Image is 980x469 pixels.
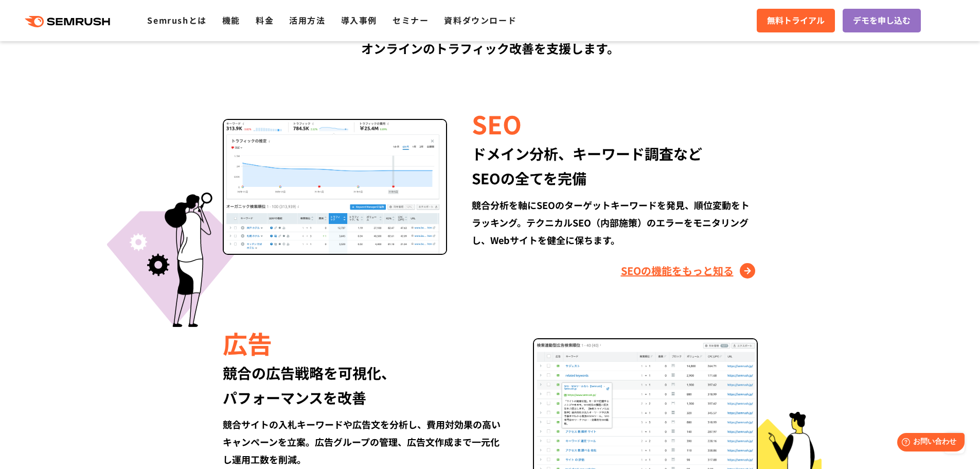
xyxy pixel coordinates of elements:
[147,14,206,26] a: Semrushとは
[341,14,377,26] a: 導入事例
[256,14,274,26] a: 料金
[472,106,757,141] div: SEO
[223,415,508,468] div: 競合サイトの入札キーワードや広告文を分析し、費用対効果の高いキャンペーンを立案。広告グループの管理、広告文作成まで一元化し運用工数を削減。
[223,360,508,410] div: 競合の広告戦略を可視化、 パフォーマンスを改善
[757,9,835,32] a: 無料トライアル
[393,14,429,26] a: セミナー
[621,263,758,279] a: SEOの機能をもっと知る
[289,14,325,26] a: 活用方法
[843,9,921,32] a: デモを申し込む
[222,14,240,26] a: 機能
[853,14,911,27] span: デモを申し込む
[223,325,508,360] div: 広告
[472,196,757,249] div: 競合分析を軸にSEOのターゲットキーワードを発見、順位変動をトラッキング。テクニカルSEO（内部施策）のエラーをモニタリングし、Webサイトを健全に保ちます。
[472,141,757,190] div: ドメイン分析、キーワード調査など SEOの全てを完備
[444,14,516,26] a: 資料ダウンロード
[888,429,969,458] iframe: Help widget launcher
[767,14,825,27] span: 無料トライアル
